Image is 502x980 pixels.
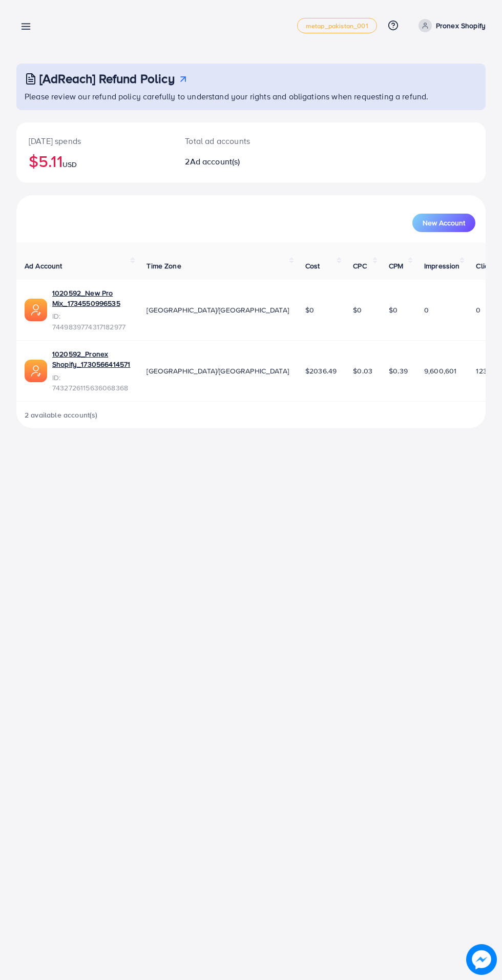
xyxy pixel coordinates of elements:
[353,305,362,315] span: $0
[389,366,408,376] span: $0.39
[147,366,289,376] span: [GEOGRAPHIC_DATA]/[GEOGRAPHIC_DATA]
[185,135,278,147] p: Total ad accounts
[25,90,479,102] p: Please review our refund policy carefully to understand your rights and obligations when requesti...
[305,261,320,271] span: Cost
[424,261,460,271] span: Impression
[52,372,130,393] span: ID: 7432726115636068368
[25,299,47,321] img: ic-ads-acc.e4c84228.svg
[305,305,314,315] span: $0
[414,19,486,32] a: Pronex Shopify
[476,261,495,271] span: Clicks
[39,71,175,86] h3: [AdReach] Refund Policy
[147,305,289,315] span: [GEOGRAPHIC_DATA]/[GEOGRAPHIC_DATA]
[424,305,429,315] span: 0
[305,366,337,376] span: $2036.49
[52,288,130,309] a: 1020592_New Pro Mix_1734550996535
[389,261,403,271] span: CPM
[297,18,377,33] a: metap_pakistan_001
[25,261,62,271] span: Ad Account
[62,159,77,170] span: USD
[185,157,278,166] h2: 2
[476,305,480,315] span: 0
[353,261,366,271] span: CPC
[52,349,130,370] a: 1020592_Pronex Shopify_1730566414571
[466,944,497,975] img: image
[412,214,475,232] button: New Account
[423,219,465,226] span: New Account
[52,311,130,332] span: ID: 7449839774317182977
[424,366,456,376] span: 9,600,601
[25,360,47,382] img: ic-ads-acc.e4c84228.svg
[306,23,368,29] span: metap_pakistan_001
[476,366,499,376] span: 123,767
[147,261,181,271] span: Time Zone
[190,156,240,167] span: Ad account(s)
[353,366,372,376] span: $0.03
[29,135,160,147] p: [DATE] spends
[436,19,486,32] p: Pronex Shopify
[29,151,160,171] h2: $5.11
[389,305,398,315] span: $0
[25,410,98,420] span: 2 available account(s)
